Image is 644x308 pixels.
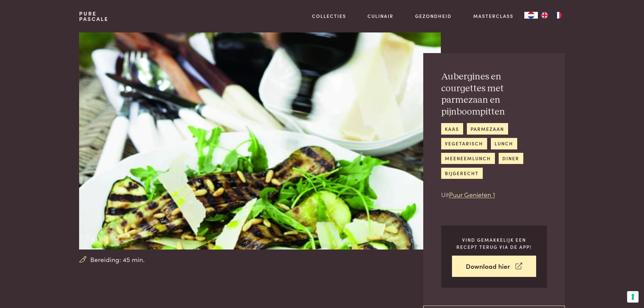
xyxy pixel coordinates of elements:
[473,13,514,20] a: Masterclass
[312,13,346,20] a: Collecties
[441,190,547,199] p: Uit
[467,123,508,134] a: parmezaan
[441,71,547,118] h2: Aubergines en courgettes met parmezaan en pijnboompitten
[90,255,145,264] span: Bereiding: 45 min.
[538,12,565,19] ul: Language list
[449,190,495,199] a: Puur Genieten 1
[524,12,538,19] div: Language
[538,12,551,19] a: EN
[524,12,565,19] aside: Language selected: Nederlands
[415,13,452,20] a: Gezondheid
[551,12,565,19] a: FR
[441,138,487,149] a: vegetarisch
[79,11,109,22] a: PurePascale
[441,168,483,179] a: bijgerecht
[499,153,523,164] a: diner
[367,13,393,20] a: Culinair
[441,153,495,164] a: meeneemlunch
[627,291,639,303] button: Uw voorkeuren voor toestemming voor trackingtechnologieën
[79,32,440,250] img: Aubergines en courgettes met parmezaan en pijnboompitten
[524,12,538,19] a: NL
[452,256,536,277] a: Download hier
[452,236,536,250] p: Vind gemakkelijk een recept terug via de app!
[491,138,517,149] a: lunch
[441,123,463,134] a: kaas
